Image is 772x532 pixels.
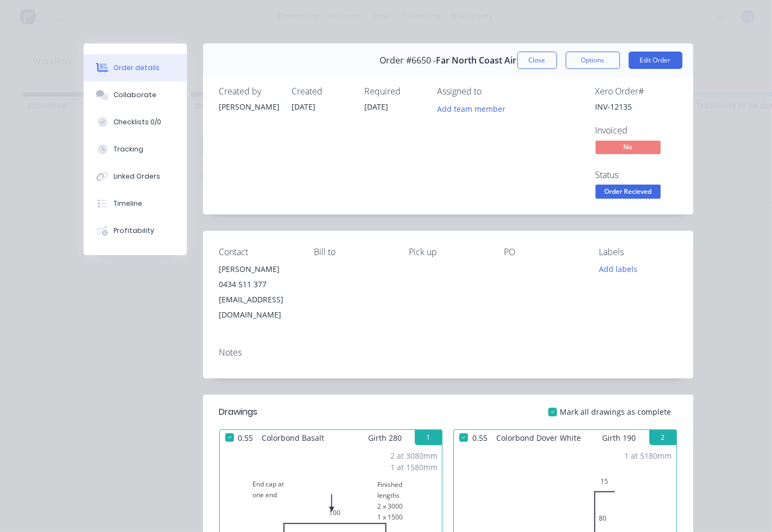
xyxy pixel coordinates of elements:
[113,144,143,154] div: Tracking
[504,247,582,257] div: PO
[596,125,677,136] div: Invoiced
[84,54,187,81] button: Order details
[113,172,160,181] div: Linked Orders
[415,430,442,445] button: 1
[113,90,156,100] div: Collaborate
[258,430,329,446] span: Colorbond Basalt
[365,102,389,112] span: [DATE]
[219,347,677,358] div: Notes
[368,430,402,446] span: Girth 280
[219,86,279,97] div: Created by
[390,450,438,461] div: 2 at 3080mm
[84,136,187,163] button: Tracking
[625,450,672,461] div: 1 at 5180mm
[438,86,546,97] div: Assigned to
[593,262,643,276] button: Add labels
[113,117,161,127] div: Checklists 0/0
[84,190,187,217] button: Timeline
[292,86,352,97] div: Created
[219,262,297,322] div: [PERSON_NAME]0434 511 377[EMAIL_ADDRESS][DOMAIN_NAME]
[517,52,557,69] button: Close
[84,163,187,190] button: Linked Orders
[431,101,511,116] button: Add team member
[292,102,316,112] span: [DATE]
[436,55,516,66] span: Far North Coast Air
[468,430,492,446] span: 0.55
[84,109,187,136] button: Checklists 0/0
[492,430,585,446] span: Colorbond Dover White
[596,185,661,198] span: Order Recieved
[629,52,682,69] button: Edit Order
[84,217,187,244] button: Profitability
[365,86,425,97] div: Required
[84,81,187,109] button: Collaborate
[596,185,661,201] button: Order Recieved
[596,141,661,154] span: No
[234,430,258,446] span: 0.55
[649,430,676,445] button: 2
[596,86,677,97] div: Xero Order #
[113,226,154,236] div: Profitability
[113,199,142,208] div: Timeline
[409,247,487,257] div: Pick up
[314,247,392,257] div: Bill to
[599,247,677,257] div: Labels
[379,55,436,66] span: Order #6650 -
[219,101,279,112] div: [PERSON_NAME]
[219,406,258,419] div: Drawings
[596,101,677,112] div: INV-12135
[219,262,297,277] div: [PERSON_NAME]
[113,63,160,73] div: Order details
[596,170,677,180] div: Status
[390,461,438,473] div: 1 at 1580mm
[603,430,636,446] span: Girth 190
[566,52,620,69] button: Options
[219,277,297,292] div: 0434 511 377
[219,292,297,322] div: [EMAIL_ADDRESS][DOMAIN_NAME]
[219,247,297,257] div: Contact
[438,101,511,116] button: Add team member
[560,406,672,417] span: Mark all drawings as complete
